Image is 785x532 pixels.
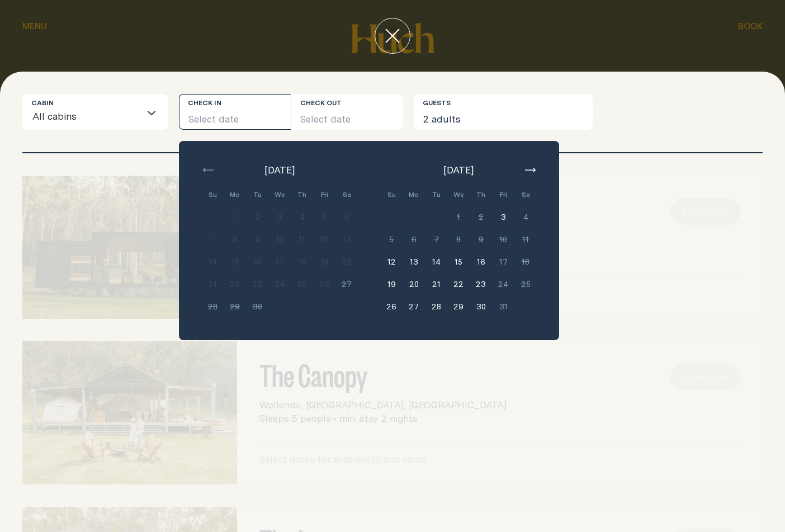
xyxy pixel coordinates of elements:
span: [DATE] [443,163,474,177]
button: 19 [313,251,335,273]
div: Fri [313,183,335,206]
div: Search for option [22,94,168,130]
button: 10 [492,228,514,251]
button: 10 [268,228,291,251]
button: 1 [447,206,470,228]
button: 8 [447,228,470,251]
button: 25 [291,273,313,295]
label: Guests [423,98,451,107]
button: Select date [291,94,403,130]
input: Search for option [77,106,140,129]
button: 7 [201,228,224,251]
button: 4 [514,206,537,228]
button: 14 [201,251,224,273]
button: 30 [470,295,492,318]
div: Tu [425,183,447,206]
button: 9 [246,228,268,251]
button: 15 [224,251,246,273]
button: 2 adults [414,94,593,130]
button: 27 [335,273,358,295]
button: 13 [335,228,358,251]
div: Th [291,183,313,206]
button: 29 [447,295,470,318]
button: 27 [403,295,425,318]
div: Sa [514,183,537,206]
button: 12 [380,251,403,273]
button: 28 [425,295,447,318]
button: 24 [492,273,514,295]
button: 23 [470,273,492,295]
button: 30 [246,295,268,318]
button: 11 [514,228,537,251]
button: 28 [201,295,224,318]
button: 31 [492,295,514,318]
div: We [268,183,291,206]
button: 6 [403,228,425,251]
button: 29 [224,295,246,318]
button: 5 [313,206,335,228]
button: 3 [268,206,291,228]
button: 7 [425,228,447,251]
button: 16 [470,251,492,273]
div: Tu [246,183,268,206]
button: 9 [470,228,492,251]
button: 2 [246,206,268,228]
button: 14 [425,251,447,273]
button: 18 [514,251,537,273]
button: 1 [224,206,246,228]
button: 20 [403,273,425,295]
div: Fri [492,183,514,206]
div: Su [201,183,224,206]
button: 4 [291,206,313,228]
button: 2 [470,206,492,228]
button: 12 [313,228,335,251]
button: 6 [335,206,358,228]
button: 16 [246,251,268,273]
button: 11 [291,228,313,251]
button: 25 [514,273,537,295]
button: 22 [224,273,246,295]
button: 19 [380,273,403,295]
button: 23 [246,273,268,295]
button: 20 [335,251,358,273]
div: Sa [335,183,358,206]
button: 21 [201,273,224,295]
button: close [375,18,410,54]
button: 8 [224,228,246,251]
div: Su [380,183,403,206]
button: 22 [447,273,470,295]
span: All cabins [32,103,77,129]
button: 26 [313,273,335,295]
button: 17 [268,251,291,273]
button: 18 [291,251,313,273]
div: Mo [403,183,425,206]
button: 24 [268,273,291,295]
button: 13 [403,251,425,273]
div: Th [470,183,492,206]
button: 26 [380,295,403,318]
button: Select date [179,94,291,130]
button: 5 [380,228,403,251]
button: 17 [492,251,514,273]
button: 21 [425,273,447,295]
button: 3 [492,206,514,228]
button: 15 [447,251,470,273]
div: Mo [224,183,246,206]
div: We [447,183,470,206]
span: [DATE] [264,163,295,177]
